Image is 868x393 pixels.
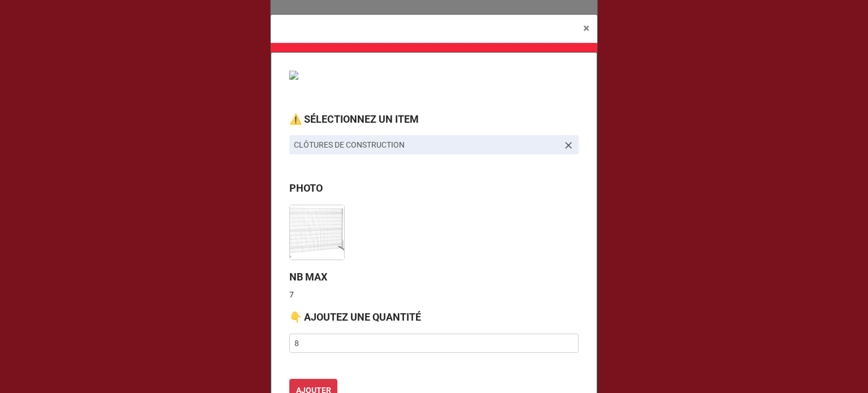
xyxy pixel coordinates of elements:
[290,205,344,260] img: Wf7ooLAQh7lttBG0KTt00CPePP3ojpvTKFCLy5mjYj4
[289,271,327,283] b: NB MAX
[289,289,579,300] p: 7
[289,111,419,127] label: ⚠️ SÉLECTIONNEZ UN ITEM
[289,309,421,325] label: 👇 AJOUTEZ UNE QUANTITÉ
[294,139,558,150] p: CLÔTURES DE CONSTRUCTION
[289,182,323,194] b: PHOTO
[583,21,589,35] span: ×
[289,71,402,80] img: VSJ_SERV_LOIS_SPORT_DEV_SOC.png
